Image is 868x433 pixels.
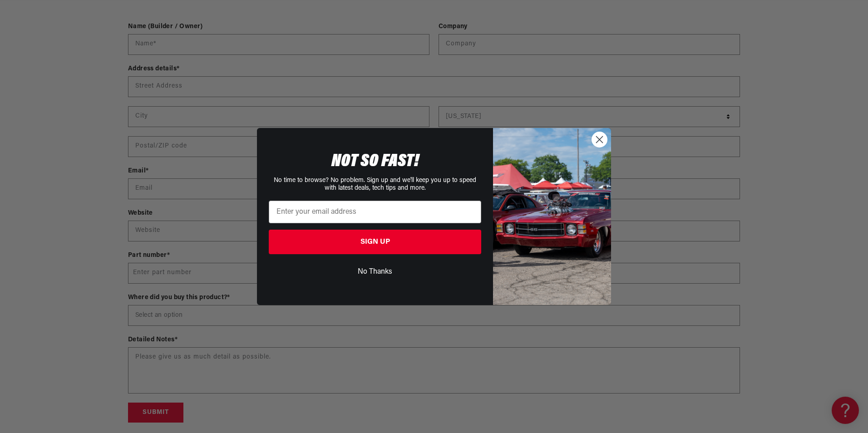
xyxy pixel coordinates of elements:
[274,177,476,192] span: No time to browse? No problem. Sign up and we'll keep you up to speed with latest deals, tech tip...
[269,201,481,223] input: Enter your email address
[269,263,481,280] button: No Thanks
[493,128,611,305] img: 85cdd541-2605-488b-b08c-a5ee7b438a35.jpeg
[331,153,419,171] span: NOT SO FAST!
[269,230,481,254] button: SIGN UP
[592,132,607,148] button: Close dialog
